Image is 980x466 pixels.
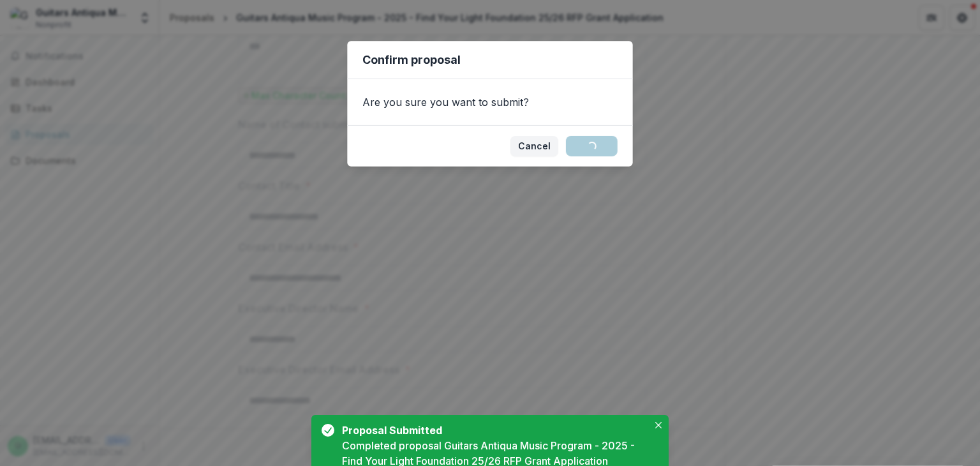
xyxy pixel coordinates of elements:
div: Proposal Submitted [342,423,643,438]
header: Confirm proposal [347,41,632,79]
div: Are you sure you want to submit? [347,79,632,125]
button: Cancel [510,136,558,156]
button: Close [651,417,666,433]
